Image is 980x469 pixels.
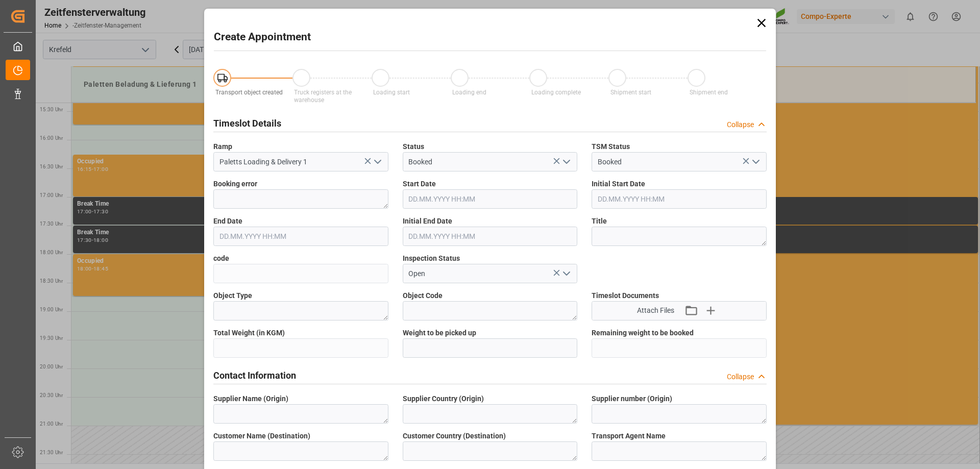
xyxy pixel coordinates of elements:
[213,328,285,338] span: Total Weight (in KGM)
[403,253,460,264] span: Inspection Status
[213,216,242,227] span: End Date
[403,393,484,404] span: Supplier Country (Origin)
[403,152,578,171] input: Type to search/select
[592,290,659,301] span: Timeslot Documents
[592,179,645,189] span: Initial Start Date
[213,141,232,152] span: Ramp
[452,89,486,96] span: Loading end
[592,328,694,338] span: Remaining weight to be booked
[214,29,311,45] h2: Create Appointment
[727,372,754,382] div: Collapse
[558,154,574,170] button: open menu
[592,431,666,441] span: Transport Agent Name
[637,305,674,316] span: Attach Files
[294,89,352,104] span: Truck registers at the warehouse
[373,89,410,96] span: Loading start
[403,189,578,209] input: DD.MM.YYYY HH:MM
[403,431,506,441] span: Customer Country (Destination)
[403,179,436,189] span: Start Date
[215,89,283,96] span: Transport object created
[213,393,288,404] span: Supplier Name (Origin)
[403,227,578,246] input: DD.MM.YYYY HH:MM
[403,216,452,227] span: Initial End Date
[690,89,728,96] span: Shipment end
[531,89,581,96] span: Loading complete
[403,141,424,152] span: Status
[369,154,384,170] button: open menu
[213,431,310,441] span: Customer Name (Destination)
[747,154,763,170] button: open menu
[213,179,257,189] span: Booking error
[592,216,607,227] span: Title
[213,227,388,246] input: DD.MM.YYYY HH:MM
[592,141,630,152] span: TSM Status
[592,189,767,209] input: DD.MM.YYYY HH:MM
[213,253,229,264] span: code
[403,290,443,301] span: Object Code
[610,89,651,96] span: Shipment start
[558,266,574,282] button: open menu
[592,393,672,404] span: Supplier number (Origin)
[403,328,476,338] span: Weight to be picked up
[213,368,296,382] h2: Contact Information
[213,152,388,171] input: Type to search/select
[213,290,252,301] span: Object Type
[213,116,281,130] h2: Timeslot Details
[727,119,754,130] div: Collapse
